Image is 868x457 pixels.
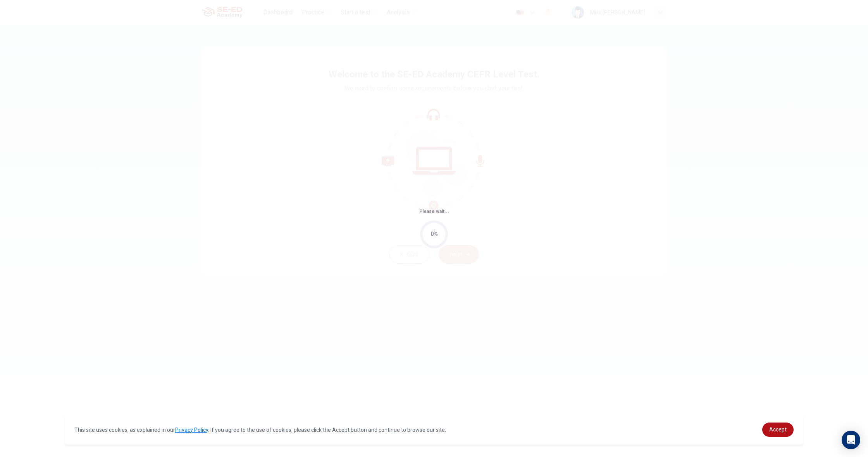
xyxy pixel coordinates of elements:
[175,427,208,433] a: Privacy Policy
[769,426,787,433] span: Accept
[419,209,449,214] span: Please wait...
[74,427,446,433] span: This site uses cookies, as explained in our . If you agree to the use of cookies, please click th...
[431,230,438,239] div: 0%
[762,423,794,437] a: dismiss cookie message
[65,415,803,445] div: cookieconsent
[842,431,860,449] div: Open Intercom Messenger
